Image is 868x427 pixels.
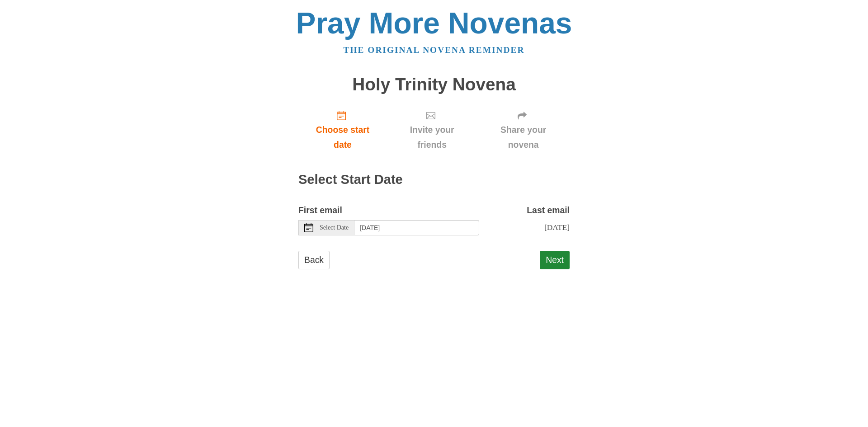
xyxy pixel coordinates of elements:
[477,103,570,157] a: Share your novena
[296,6,572,40] a: Pray More Novenas
[544,223,570,232] span: [DATE]
[298,75,570,94] h1: Holy Trinity Novena
[396,122,468,152] span: Invite your friends
[387,103,477,157] a: Invite your friends
[298,203,342,218] label: First email
[298,103,387,157] a: Choose start date
[344,45,525,55] a: The original novena reminder
[298,251,330,269] a: Back
[320,225,349,231] span: Select Date
[527,203,570,218] label: Last email
[307,122,378,152] span: Choose start date
[486,122,561,152] span: Share your novena
[540,251,570,269] button: Next
[298,173,570,187] h2: Select Start Date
